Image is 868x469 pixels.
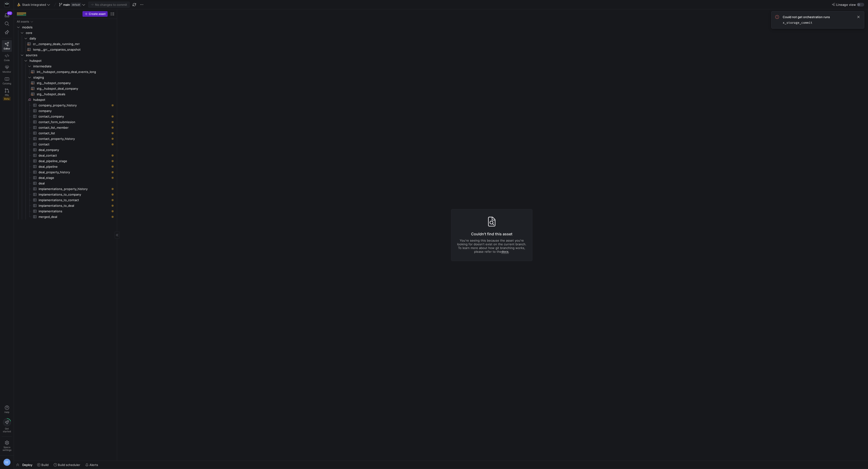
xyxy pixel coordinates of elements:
span: deal_pipeline_stage​​​​​​​​​ [39,158,110,164]
a: int__hubspot_company_deal_events_long​​​​​​​​​​ [16,69,115,75]
div: Press SPACE to select this row. [16,114,115,119]
div: Press SPACE to select this row. [16,52,115,58]
a: stg__hubspot_deal_company​​​​​​​​​​ [16,86,115,91]
a: merged_deal​​​​​​​​​ [16,214,115,220]
div: Press SPACE to select this row. [16,186,115,192]
span: hubspot​​​​​​​​ [33,97,114,102]
span: Get started [3,427,11,433]
p: You're seeing this because the asset you're looking for doesn't exist on the current branch. To l... [457,239,527,253]
div: Press SPACE to select this row. [16,86,115,91]
div: Press SPACE to select this row. [16,180,115,186]
div: Press SPACE to select this row. [16,214,115,220]
a: deal​​​​​​​​​ [16,180,115,186]
div: Press SPACE to select this row. [16,97,115,102]
span: 🍌 [17,3,20,6]
span: Editor [4,47,10,50]
span: default [71,3,81,7]
span: deal_property_history​​​​​​​​​ [39,170,110,175]
div: Press SPACE to select this row. [16,30,115,36]
span: Stack Integrated [22,3,46,7]
a: Spacesettings [2,439,12,453]
span: temp__grr__companies_snapshot​​​​​​​​​​ [33,47,110,52]
button: DZ [2,457,12,467]
span: main [63,3,70,7]
span: Build [41,463,49,467]
div: Press SPACE to select this row. [16,192,115,197]
a: implamentations_to_contact​​​​​​​​​ [16,197,115,203]
a: cr__company_deals_running_mrr​​​​​​​​​​ [16,41,115,47]
span: stg__hubspot_deals​​​​​​​​​​ [37,92,110,97]
a: implamentations_to_deal​​​​​​​​​ [16,203,115,208]
span: merged_deal​​​​​​​​​ [39,214,110,220]
a: deal_property_history​​​​​​​​​ [16,169,115,175]
a: Monitor [2,63,12,75]
span: contact_list​​​​​​​​​ [39,131,110,136]
div: Press SPACE to select this row. [16,119,115,125]
a: PRsBeta [2,87,12,102]
span: core [26,30,114,36]
div: Press SPACE to select this row. [16,75,115,80]
div: Press SPACE to select this row. [16,58,115,63]
span: deal_company​​​​​​​​​ [39,147,110,153]
span: sources [26,52,114,58]
a: implamentations​​​​​​​​​ [16,208,115,214]
a: https://storage.googleapis.com/y42-prod-data-exchange/images/Yf2Qvegn13xqq0DljGMI0l8d5Zqtiw36EXr8... [2,1,12,9]
div: Press SPACE to select this row. [16,41,115,47]
a: contact_list​​​​​​​​​ [16,130,115,136]
div: All assets [17,20,29,23]
a: implamentations_property_history​​​​​​​​​ [16,186,115,192]
div: 42 [7,11,12,15]
a: stg__hubspot_deals​​​​​​​​​​ [16,91,115,97]
span: contact_property_history​​​​​​​​​ [39,136,110,141]
a: contact_company​​​​​​​​​ [16,114,115,119]
code: x_storage_commit [783,21,812,25]
span: Catalog [3,82,11,85]
a: company_property_history​​​​​​​​​ [16,102,115,108]
div: Press SPACE to select this row. [16,69,115,75]
button: Build [35,461,51,469]
span: models [22,25,114,30]
span: Build scheduler [58,463,80,467]
div: Press SPACE to select this row. [16,208,115,214]
span: contact​​​​​​​​​ [39,142,110,147]
img: https://storage.googleapis.com/y42-prod-data-exchange/images/Yf2Qvegn13xqq0DljGMI0l8d5Zqtiw36EXr8... [5,2,9,7]
a: contact_list_member​​​​​​​​​ [16,125,115,130]
a: contact_form_submission​​​​​​​​​ [16,119,115,125]
div: Press SPACE to select this row. [16,175,115,180]
span: Could not get orchestration runs [783,15,830,19]
span: hubspot [30,58,114,63]
div: Press SPACE to select this row. [16,102,115,108]
span: Alerts [89,463,98,467]
a: temp__grr__companies_snapshot​​​​​​​​​​ [16,47,115,52]
span: contact_form_submission​​​​​​​​​ [39,119,110,125]
span: implamentations_to_company​​​​​​​​​ [39,192,110,197]
button: Help [2,403,12,416]
span: Space settings [3,446,11,451]
button: Alerts [83,461,100,469]
div: Press SPACE to select this row. [16,24,115,30]
div: Press SPACE to select this row. [16,141,115,147]
span: PRs [5,94,9,96]
button: Build scheduler [52,461,82,469]
span: implamentations_to_contact​​​​​​​​​ [39,197,110,203]
span: int__hubspot_company_deal_events_long​​​​​​​​​​ [37,69,110,75]
div: Press SPACE to select this row. [16,136,115,141]
span: company​​​​​​​​​ [39,108,110,114]
button: Create asset [83,11,108,17]
a: deal_contact​​​​​​​​​ [16,153,115,158]
div: Press SPACE to select this row. [16,108,115,114]
button: 🍌Stack Integrated [16,2,51,8]
a: docs [502,250,508,254]
div: Press SPACE to select this row. [16,80,115,86]
a: deal_pipeline_stage​​​​​​​​​ [16,158,115,164]
span: Code [4,59,10,62]
span: deal_pipeline​​​​​​​​​ [39,164,110,169]
a: company​​​​​​​​​ [16,108,115,114]
span: Create asset [89,12,106,16]
div: Press SPACE to select this row. [16,19,115,24]
span: Lineage view [836,3,856,7]
div: Press SPACE to select this row. [16,164,115,169]
a: Editor [2,40,12,52]
a: deal_stage​​​​​​​​​ [16,175,115,180]
h3: Couldn't find this asset [457,231,527,237]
